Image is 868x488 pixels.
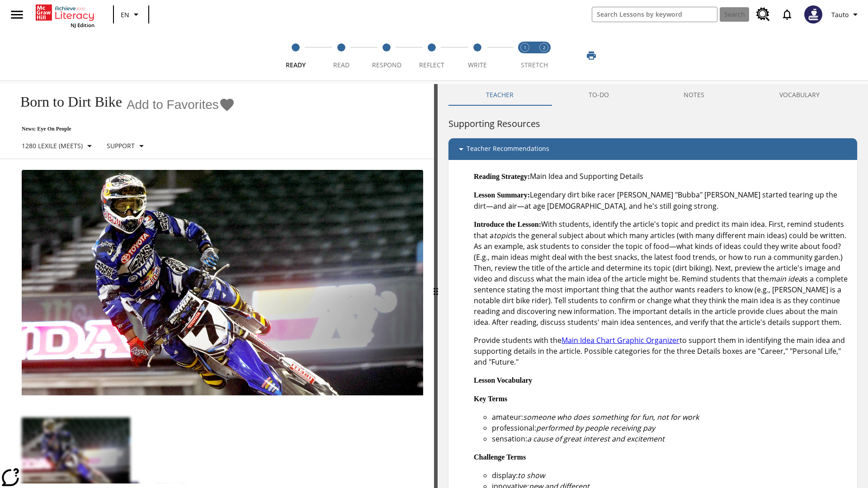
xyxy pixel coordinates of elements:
text: 1 [524,45,526,51]
strong: Introduce the Lesson: [474,221,541,228]
p: Main Idea and Supporting Details [474,171,850,182]
strong: Lesson Vocabulary [474,376,532,384]
button: Write step 5 of 5 [451,31,504,80]
button: Stretch Respond step 2 of 2 [531,31,557,80]
span: STRETCH [521,61,548,69]
button: Teacher [448,84,551,106]
h6: Supporting Resources [448,117,857,131]
em: someone who does something for fun, not for work [523,412,699,422]
button: TO-DO [551,84,646,106]
span: Write [468,61,487,69]
button: Select a new avatar [799,3,828,26]
p: News: Eye On People [11,126,235,132]
p: Legendary dirt bike racer [PERSON_NAME] "Bubba" [PERSON_NAME] started tearing up the dirt—and air... [474,189,850,211]
button: Select Lexile, 1280 Lexile (Meets) [18,138,99,154]
strong: Lesson Summary: [474,191,530,199]
button: Reflect step 4 of 5 [406,31,458,80]
button: Ready step 1 of 5 [269,31,322,80]
em: a cause of great interest and excitement [527,434,665,444]
div: Home [36,3,94,28]
button: Read step 2 of 5 [315,31,367,80]
div: Press Enter or Spacebar and then press right and left arrow keys to move the slider [434,84,438,488]
button: Add to Favorites - Born to Dirt Bike [127,97,235,113]
strong: Key Terms [474,395,507,403]
li: display: [492,470,850,481]
em: main idea [769,274,802,284]
a: Notifications [775,3,799,26]
a: Resource Center, Will open in new tab [751,2,775,27]
p: Provide students with the to support them in identifying the main idea and supporting details in ... [474,335,850,367]
span: Respond [372,61,401,69]
button: NOTES [646,84,742,106]
button: Respond step 3 of 5 [360,31,413,80]
img: Avatar [804,5,822,23]
button: Print [577,47,606,64]
p: With students, identify the article's topic and predict its main idea. First, remind students tha... [474,219,850,328]
p: Teacher Recommendations [467,144,549,155]
button: VOCABULARY [742,84,857,106]
em: to show [518,470,545,480]
a: Main Idea Chart Graphic Organizer [561,335,679,345]
p: Support [107,141,135,150]
strong: Reading Strategy: [474,173,530,180]
button: Scaffolds, Support [103,138,151,154]
button: Language: EN, Select a language [117,6,146,23]
li: amateur: [492,412,850,422]
li: professional: [492,422,850,433]
input: search field [592,7,717,22]
img: Motocross racer James Stewart flies through the air on his dirt bike. [22,170,423,396]
h1: Born to Dirt Bike [11,94,122,110]
span: EN [121,10,129,19]
div: Instructional Panel Tabs [448,84,857,106]
span: NJ Edition [71,22,94,28]
div: Teacher Recommendations [448,138,857,160]
em: topic [494,230,511,240]
span: Reflect [419,61,444,69]
span: Read [333,61,349,69]
li: sensation: [492,433,850,444]
div: activity [438,84,868,488]
span: Ready [286,61,306,69]
em: performed by people receiving pay [536,423,655,433]
strong: Challenge Terms [474,453,526,461]
span: Tauto [831,10,849,19]
button: Stretch Read step 1 of 2 [512,31,538,80]
button: Profile/Settings [828,6,864,23]
span: Add to Favorites [127,98,219,112]
p: 1280 Lexile (Meets) [22,141,83,150]
text: 2 [543,45,545,51]
button: Open side menu [4,1,30,28]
